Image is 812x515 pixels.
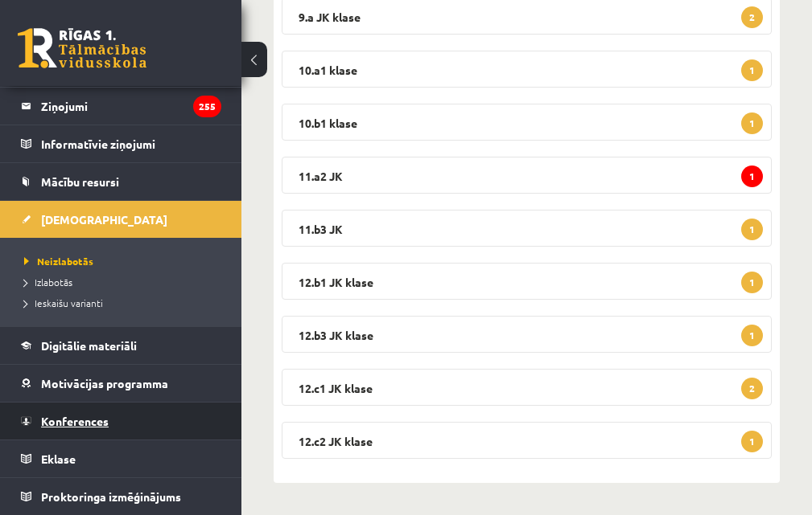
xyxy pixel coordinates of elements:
[21,327,221,364] a: Digitālie materiāli
[282,157,772,194] legend: 11.a2 JK
[21,163,221,200] a: Mācību resursi
[41,125,221,162] legend: Informatīvie ziņojumi
[193,96,221,117] i: 255
[21,365,221,402] a: Motivācijas programma
[24,276,72,288] span: Izlabotās
[282,104,772,141] legend: 10.b1 klase
[24,254,225,268] a: Neizlabotās
[41,489,181,504] span: Proktoringa izmēģinājums
[21,88,221,125] a: Ziņojumi255
[21,201,221,238] a: [DEMOGRAPHIC_DATA]
[21,440,221,477] a: Eklase
[741,6,763,28] span: 2
[24,296,103,309] span: Ieskaišu varianti
[282,369,772,406] legend: 12.c1 JK klase
[741,325,763,346] span: 1
[24,255,93,268] span: Neizlabotās
[24,275,225,289] a: Izlabotās
[282,210,772,247] legend: 11.b3 JK
[21,125,221,162] a: Informatīvie ziņojumi
[741,219,763,240] span: 1
[41,174,119,189] span: Mācību resursi
[741,431,763,452] span: 1
[282,316,772,353] legend: 12.b3 JK klase
[18,28,146,68] a: Rīgas 1. Tālmācības vidusskola
[282,422,772,459] legend: 12.c2 JK klase
[282,263,772,300] legend: 12.b1 JK klase
[41,376,168,390] span: Motivācijas programma
[741,166,763,187] span: 1
[41,338,137,353] span: Digitālie materiāli
[41,212,167,227] span: [DEMOGRAPHIC_DATA]
[21,403,221,439] a: Konferences
[21,478,221,515] a: Proktoringa izmēģinājums
[24,296,225,310] a: Ieskaišu varianti
[741,112,763,134] span: 1
[41,88,221,125] legend: Ziņojumi
[741,272,763,293] span: 1
[41,452,76,466] span: Eklase
[282,51,772,88] legend: 10.a1 klase
[741,59,763,81] span: 1
[41,414,109,428] span: Konferences
[741,378,763,399] span: 2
